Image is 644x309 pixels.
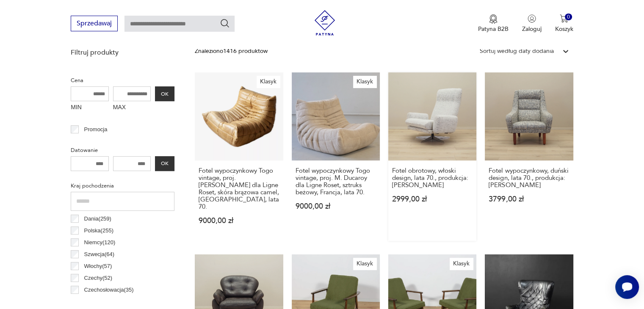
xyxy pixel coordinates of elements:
p: Promocja [84,125,108,134]
img: Patyna - sklep z meblami i dekoracjami vintage [312,10,337,36]
a: Fotel wypoczynkowy, duński design, lata 70., produkcja: DaniaFotel wypoczynkowy, duński design, l... [485,72,573,241]
p: Kraj pochodzenia [71,181,174,190]
p: Szwecja ( 64 ) [84,250,115,259]
label: MIN [71,101,109,115]
a: Fotel obrotowy, włoski design, lata 70., produkcja: WłochyFotel obrotowy, włoski design, lata 70.... [388,72,476,241]
p: Polska ( 255 ) [84,226,113,235]
button: Patyna B2B [478,14,509,33]
p: Patyna B2B [478,25,509,33]
p: Niemcy ( 120 ) [84,238,116,247]
img: Ikona koszyka [560,14,568,23]
a: KlasykFotel wypoczynkowy Togo vintage, proj. M. Ducaroy dla Ligne Roset, skóra brązowa camel, Fra... [195,72,283,241]
h3: Fotel wypoczynkowy Togo vintage, proj. M. Ducaroy dla Ligne Roset, sztruks beżowy, Francja, lata 70. [296,167,376,196]
p: Zaloguj [522,25,542,33]
p: 2999,00 zł [392,196,473,203]
div: Sortuj według daty dodania [480,47,554,56]
h3: Fotel wypoczynkowy Togo vintage, proj. [PERSON_NAME] dla Ligne Roset, skóra brązowa camel, [GEOGR... [199,167,279,210]
p: Datowanie [71,146,174,155]
img: Ikonka użytkownika [528,14,536,23]
div: Znaleziono 1416 produktów [195,47,268,56]
button: OK [155,156,174,171]
p: Czechosłowacja ( 35 ) [84,285,134,295]
p: 9000,00 zł [296,203,376,210]
p: Czechy ( 52 ) [84,273,113,283]
h3: Fotel obrotowy, włoski design, lata 70., produkcja: [PERSON_NAME] [392,167,473,189]
div: 0 [565,14,572,21]
p: Dania ( 259 ) [84,214,111,223]
button: Zaloguj [522,14,542,33]
a: KlasykFotel wypoczynkowy Togo vintage, proj. M. Ducaroy dla Ligne Roset, sztruks beżowy, Francja,... [292,72,380,241]
button: Sprzedawaj [71,16,118,31]
a: Sprzedawaj [71,21,118,27]
button: 0Koszyk [555,14,573,33]
iframe: Smartsupp widget button [615,275,639,299]
button: OK [155,86,174,101]
p: Norwegia ( 25 ) [84,297,117,306]
label: MAX [113,101,151,115]
h3: Fotel wypoczynkowy, duński design, lata 70., produkcja: [PERSON_NAME] [489,167,569,189]
p: Cena [71,76,174,85]
img: Ikona medalu [489,14,498,24]
p: 3799,00 zł [489,196,569,203]
p: Włochy ( 57 ) [84,262,112,271]
a: Ikona medaluPatyna B2B [478,14,509,33]
button: Szukaj [220,18,230,28]
p: 9000,00 zł [199,217,279,224]
p: Filtruj produkty [71,48,174,57]
p: Koszyk [555,25,573,33]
